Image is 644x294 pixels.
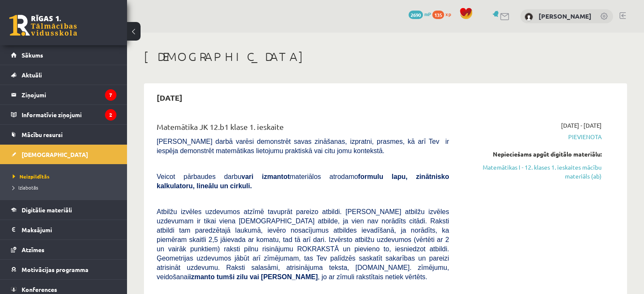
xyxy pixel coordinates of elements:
legend: Ziņojumi [22,85,116,104]
span: mP [424,11,431,17]
div: Matemātika JK 12.b1 klase 1. ieskaite [157,121,449,137]
span: [PERSON_NAME] darbā varēsi demonstrēt savas zināšanas, izpratni, prasmes, kā arī Tev ir iespēja d... [157,138,449,154]
a: [DEMOGRAPHIC_DATA] [11,145,116,164]
span: Veicot pārbaudes darbu materiālos atrodamo [157,173,449,190]
b: izmanto [189,273,215,280]
b: vari izmantot [241,173,290,180]
span: Mācību resursi [22,131,63,138]
span: 135 [432,11,444,19]
a: Motivācijas programma [11,260,116,279]
a: Rīgas 1. Tālmācības vidusskola [9,15,77,36]
legend: Informatīvie ziņojumi [22,105,116,124]
b: tumši zilu vai [PERSON_NAME] [216,273,318,280]
span: Konferences [22,286,57,293]
span: Sākums [22,51,43,59]
span: xp [445,11,451,17]
a: Matemātikas I - 12. klases 1. ieskaites mācību materiāls (ab) [462,163,602,181]
a: 2690 mP [409,11,431,17]
a: 135 xp [432,11,455,17]
img: Viktorija Dreimane [525,13,533,21]
legend: Maksājumi [22,220,116,239]
b: formulu lapu, zinātnisko kalkulatoru, lineālu un cirkuli. [157,173,449,190]
span: Atbilžu izvēles uzdevumos atzīmē tavuprāt pareizo atbildi. [PERSON_NAME] atbilžu izvēles uzdevuma... [157,208,449,280]
div: Nepieciešams apgūt digitālo materiālu: [462,150,602,159]
a: Aktuāli [11,65,116,85]
a: Sākums [11,45,116,65]
span: Aktuāli [22,71,42,79]
span: Atzīmes [22,246,44,253]
a: Mācību resursi [11,125,116,144]
a: Maksājumi [11,220,116,239]
span: Pievienota [462,132,602,141]
h2: [DATE] [148,88,191,107]
span: 2690 [409,11,423,19]
a: Neizpildītās [13,173,119,180]
a: Informatīvie ziņojumi2 [11,105,116,124]
a: Izlabotās [13,184,119,191]
a: Ziņojumi7 [11,85,116,104]
i: 7 [105,89,116,101]
span: [DEMOGRAPHIC_DATA] [22,151,88,158]
i: 2 [105,109,116,121]
a: [PERSON_NAME] [539,12,591,20]
span: Digitālie materiāli [22,206,72,214]
h1: [DEMOGRAPHIC_DATA] [144,49,627,64]
span: [DATE] - [DATE] [561,121,602,130]
span: Motivācijas programma [22,266,88,273]
a: Digitālie materiāli [11,200,116,220]
span: Izlabotās [13,184,38,191]
span: Neizpildītās [13,173,50,180]
a: Atzīmes [11,240,116,259]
